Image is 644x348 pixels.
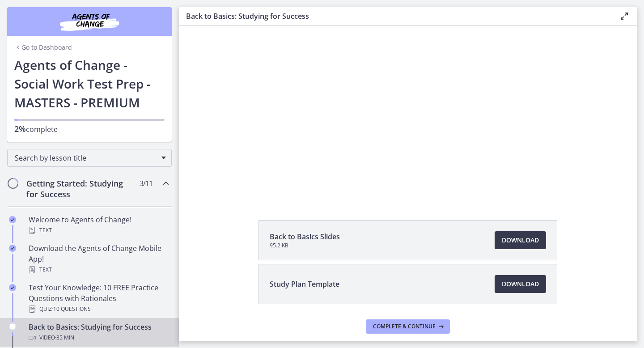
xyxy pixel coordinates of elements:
p: complete [14,123,165,135]
div: Download the Agents of Change Mobile App! [29,243,168,275]
div: Test Your Knowledge: 10 FREE Practice Questions with Rationales [29,282,168,314]
h3: Back to Basics: Studying for Success [186,11,605,21]
i: Completed [9,245,16,252]
span: · 35 min [55,332,74,343]
div: Quiz [29,304,168,314]
i: Completed [9,216,16,223]
h1: Agents of Change - Social Work Test Prep - MASTERS - PREMIUM [14,55,165,112]
iframe: Video Lesson [179,26,637,199]
div: Text [29,264,168,275]
div: Back to Basics: Studying for Success [29,322,168,343]
span: Download [502,235,539,246]
span: 3 / 11 [140,178,153,189]
i: Completed [9,284,16,291]
button: Complete & continue [366,319,450,334]
a: Download [495,275,546,293]
div: Text [29,225,168,236]
span: · 10 Questions [52,304,91,314]
div: Search by lesson title [7,149,172,167]
span: Back to Basics Slides [270,231,340,242]
img: Agents of Change [36,11,143,32]
span: 2% [14,123,26,134]
div: Video [29,332,168,343]
div: Welcome to Agents of Change! [29,214,168,236]
span: Search by lesson title [15,153,157,163]
span: 95.2 KB [270,242,340,249]
span: Complete & continue [373,323,436,330]
span: Study Plan Template [270,279,339,289]
a: Go to Dashboard [14,43,72,52]
a: Download [495,231,546,249]
span: Download [502,279,539,289]
h2: Getting Started: Studying for Success [26,178,136,199]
